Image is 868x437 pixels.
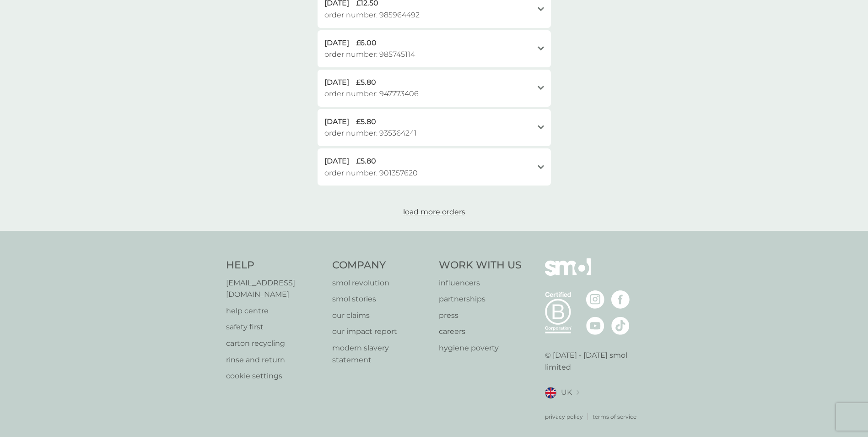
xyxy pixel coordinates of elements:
p: © [DATE] - [DATE] smol limited [545,350,642,373]
h4: Company [332,258,430,273]
a: hygiene poverty [439,342,522,354]
span: order number: 901357620 [324,167,418,179]
a: terms of service [593,412,636,421]
span: [DATE] [324,76,349,88]
img: visit the smol Instagram page [586,290,604,309]
span: [DATE] [324,155,349,167]
a: influencers [439,277,522,289]
a: rinse and return [226,354,323,366]
span: £5.80 [356,155,376,167]
span: £5.80 [356,116,376,128]
span: order number: 935364241 [324,127,417,139]
a: privacy policy [545,412,583,421]
a: modern slavery statement [332,342,430,366]
span: order number: 985745114 [324,49,415,60]
span: £6.00 [356,37,377,49]
a: press [439,310,522,322]
a: our impact report [332,326,430,338]
img: UK flag [545,387,556,399]
a: [EMAIL_ADDRESS][DOMAIN_NAME] [226,277,323,300]
a: safety first [226,321,323,333]
a: careers [439,326,522,338]
img: visit the smol Facebook page [611,290,630,309]
span: £5.80 [356,76,376,88]
h4: Help [226,258,323,273]
a: carton recycling [226,338,323,350]
span: UK [561,387,572,399]
span: [DATE] [324,37,349,49]
a: help centre [226,305,323,317]
a: cookie settings [226,370,323,382]
a: smol stories [332,293,430,305]
button: load more orders [366,206,503,218]
img: select a new location [577,390,579,395]
a: our claims [332,310,430,322]
img: smol [545,258,591,290]
span: order number: 947773406 [324,88,419,100]
img: visit the smol Youtube page [586,317,604,335]
span: order number: 985964492 [324,9,420,21]
h4: Work With Us [439,258,522,273]
span: [DATE] [324,116,349,128]
a: smol revolution [332,277,430,289]
a: partnerships [439,293,522,305]
span: load more orders [403,208,465,216]
img: visit the smol Tiktok page [611,317,630,335]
